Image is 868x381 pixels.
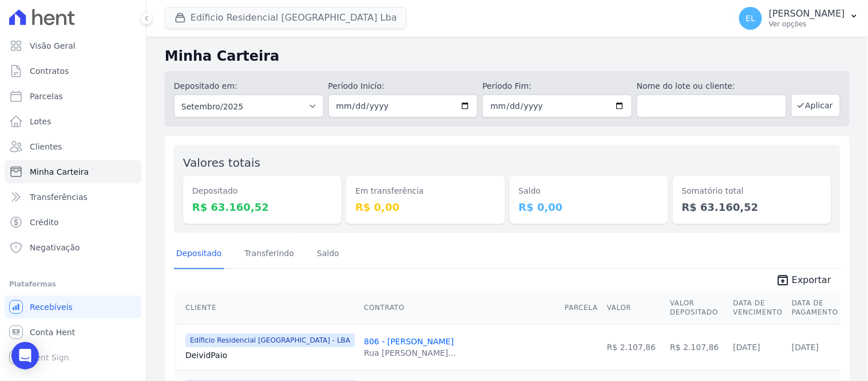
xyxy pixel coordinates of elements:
a: Transferindo [243,239,297,269]
label: Nome do lote ou cliente: [637,80,787,92]
span: Visão Geral [30,40,76,52]
div: Plataformas [9,277,137,291]
span: EL [746,14,756,22]
a: Contratos [5,60,141,83]
dt: Em transferência [355,185,496,197]
th: Valor Depositado [665,292,728,324]
a: [DATE] [792,343,819,352]
th: Data de Pagamento [787,292,843,324]
button: Aplicar [791,94,841,117]
label: Valores totais [183,156,260,170]
span: Transferências [30,191,88,203]
span: Clientes [30,141,62,152]
label: Período Fim: [482,80,632,92]
button: EL [PERSON_NAME] Ver opções [730,2,868,34]
dd: R$ 0,00 [519,199,659,215]
dt: Saldo [519,185,659,197]
td: R$ 2.107,86 [665,324,728,370]
dt: Somatório total [682,185,822,197]
dd: R$ 63.160,52 [682,199,822,215]
a: Depositado [174,239,224,269]
a: Crédito [5,211,141,234]
dt: Depositado [192,185,332,197]
th: Data de Vencimento [729,292,787,324]
a: Conta Hent [5,321,141,344]
a: Recebíveis [5,296,141,319]
th: Contrato [359,292,560,324]
td: R$ 2.107,86 [603,324,665,370]
a: Lotes [5,110,141,133]
span: Negativação [30,242,80,253]
a: Saldo [315,239,342,269]
a: Minha Carteira [5,160,141,183]
a: Transferências [5,186,141,209]
span: Parcelas [30,91,63,102]
a: DeividPaio [185,349,355,361]
h2: Minha Carteira [165,46,850,66]
button: Edíficio Residencial [GEOGRAPHIC_DATA] Lba [165,7,407,29]
span: Lotes [30,116,51,127]
p: Ver opções [769,19,845,29]
dd: R$ 0,00 [355,199,496,215]
span: Minha Carteira [30,166,89,178]
dd: R$ 63.160,52 [192,199,332,215]
span: Crédito [30,217,59,228]
a: Visão Geral [5,34,141,57]
span: Exportar [792,273,831,287]
a: Clientes [5,135,141,158]
label: Período Inicío: [328,80,478,92]
div: Open Intercom Messenger [11,342,39,370]
a: unarchive Exportar [767,273,841,289]
span: Contratos [30,65,69,77]
a: Parcelas [5,85,141,108]
th: Parcela [560,292,603,324]
span: Recebíveis [30,301,73,313]
span: Conta Hent [30,327,75,338]
div: Rua [PERSON_NAME]... [364,347,456,359]
a: 806 - [PERSON_NAME] [364,337,454,346]
label: Depositado em: [174,81,237,91]
p: [PERSON_NAME] [769,8,845,19]
th: Cliente [176,292,359,324]
i: unarchive [776,273,790,287]
a: Negativação [5,236,141,259]
a: [DATE] [734,343,760,352]
span: Edíficio Residencial [GEOGRAPHIC_DATA] - LBA [185,333,355,347]
th: Valor [603,292,665,324]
